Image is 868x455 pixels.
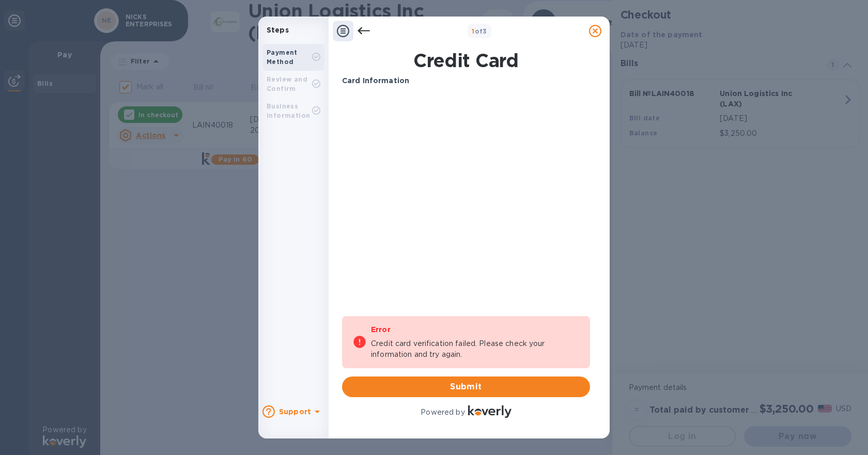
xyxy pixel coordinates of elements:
h1: Credit Card [338,50,594,71]
b: of 3 [472,27,487,35]
b: Payment Method [267,49,298,66]
p: Powered by [421,407,464,418]
b: Error [371,325,391,334]
span: Submit [350,381,582,393]
b: Review and Confirm [267,75,307,92]
img: Logo [468,405,512,418]
b: Business Information [267,102,310,119]
p: Credit card verification failed. Please check your information and try again. [371,338,580,360]
b: Steps [267,26,289,34]
span: 1 [472,27,474,35]
iframe: Your browser does not support iframes [342,95,590,249]
button: Submit [342,376,590,397]
b: Card Information [342,76,409,85]
b: Support [279,407,311,416]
